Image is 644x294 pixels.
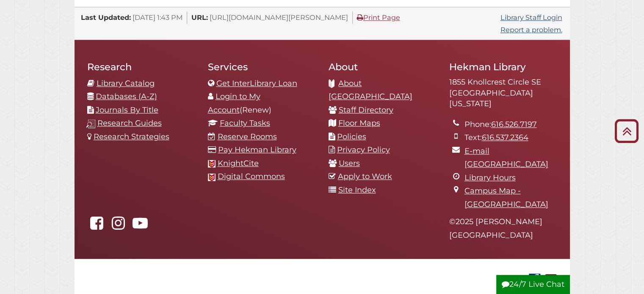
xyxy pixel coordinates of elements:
[208,61,316,73] h2: Services
[218,159,259,168] a: KnightCite
[482,133,528,142] a: 616.537.2364
[527,272,542,285] img: Government Documents Federal Depository Library
[500,25,562,34] a: Report a problem.
[338,172,392,181] a: Apply to Work
[96,105,158,115] a: Journals By Title
[449,77,557,110] address: 1855 Knollcrest Circle SE [GEOGRAPHIC_DATA][US_STATE]
[339,105,393,115] a: Staff Directory
[87,221,107,231] a: Hekman Library on Facebook
[208,92,260,115] a: Login to My Account
[544,272,557,285] img: Disability Assistance
[464,131,557,145] li: Text:
[464,186,548,209] a: Campus Map - [GEOGRAPHIC_DATA]
[611,124,642,138] a: Back to Top
[544,273,557,283] a: Disability Assistance
[218,172,285,181] a: Digital Commons
[464,146,548,169] a: E-mail [GEOGRAPHIC_DATA]
[218,145,296,154] a: Pay Hekman Library
[97,79,155,88] a: Library Catalog
[81,13,131,22] span: Last Updated:
[97,118,162,128] a: Research Guides
[357,14,363,21] i: Print Page
[220,118,270,128] a: Faculty Tasks
[208,173,216,181] img: Calvin favicon logo
[464,118,557,132] li: Phone:
[449,61,557,73] h2: Hekman Library
[86,119,95,128] img: research-guides-icon-white_37x37.png
[527,273,542,283] a: Government Documents Federal Depository Library
[130,221,150,231] a: Hekman Library on YouTube
[210,13,348,22] span: [URL][DOMAIN_NAME][PERSON_NAME]
[449,215,557,242] p: © 2025 [PERSON_NAME][GEOGRAPHIC_DATA]
[87,61,195,73] h2: Research
[338,118,380,128] a: Floor Maps
[464,173,516,182] a: Library Hours
[96,92,157,101] a: Databases (A-Z)
[339,159,360,168] a: Users
[337,132,366,141] a: Policies
[338,185,376,195] a: Site Index
[329,61,437,73] h2: About
[500,13,562,22] a: Library Staff Login
[133,13,182,22] span: [DATE] 1:43 PM
[191,13,208,22] span: URL:
[491,120,537,129] a: 616.526.7197
[94,132,169,141] a: Research Strategies
[208,160,216,168] img: Calvin favicon logo
[337,145,390,154] a: Privacy Policy
[208,90,316,117] li: (Renew)
[357,13,400,22] a: Print Page
[109,221,128,231] a: hekmanlibrary on Instagram
[218,132,277,141] a: Reserve Rooms
[216,79,297,88] a: Get InterLibrary Loan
